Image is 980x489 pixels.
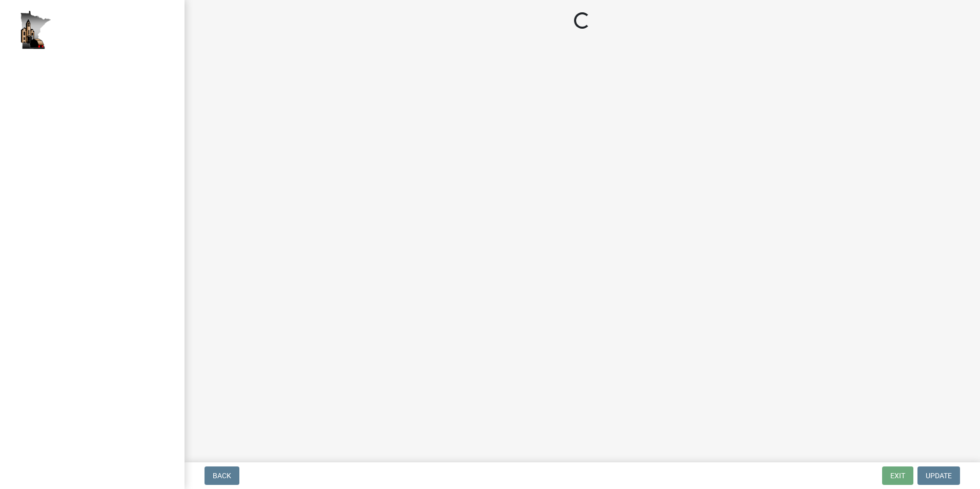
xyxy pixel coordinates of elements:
[213,472,231,480] span: Back
[926,472,952,480] span: Update
[917,466,960,485] button: Update
[882,466,913,485] button: Exit
[21,11,51,49] img: Houston County, Minnesota
[205,466,239,485] button: Back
